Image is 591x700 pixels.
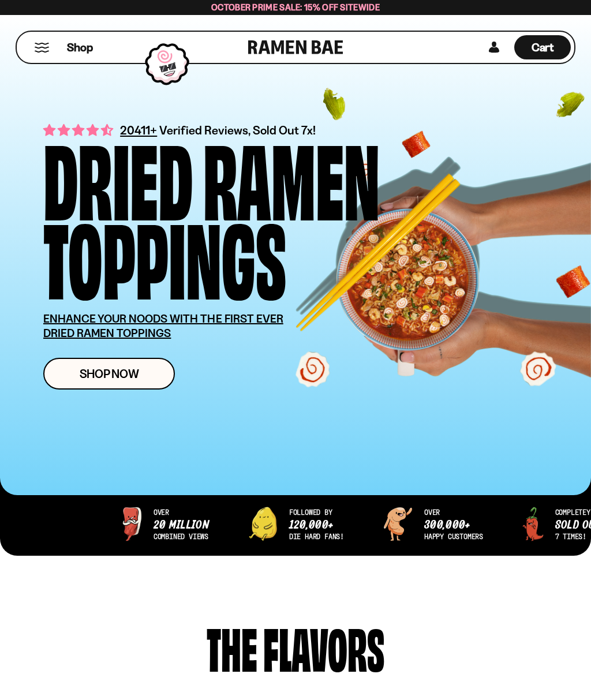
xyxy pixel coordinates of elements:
[43,136,193,215] div: Dried
[263,619,384,674] div: flavors
[43,312,283,340] u: ENHANCE YOUR NOODS WITH THE FIRST EVER DRIED RAMEN TOPPINGS
[67,35,93,59] a: Shop
[43,358,175,390] a: Shop Now
[207,619,257,674] div: The
[532,40,554,54] span: Cart
[34,43,50,53] button: Mobile Menu Trigger
[43,215,286,294] div: Toppings
[67,40,93,55] span: Shop
[514,32,571,63] div: Cart
[80,368,139,380] span: Shop Now
[211,2,380,13] span: October Prime Sale: 15% off Sitewide
[203,136,380,215] div: Ramen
